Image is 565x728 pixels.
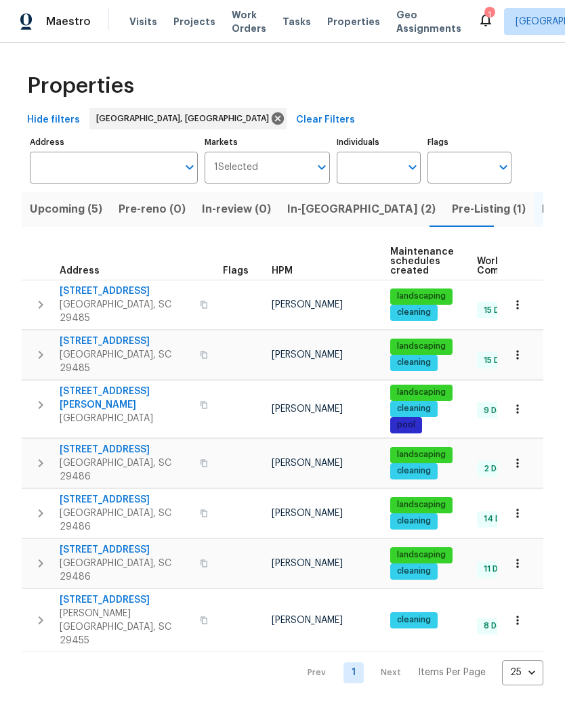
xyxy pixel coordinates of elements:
[392,357,436,368] span: cleaning
[60,412,192,425] span: [GEOGRAPHIC_DATA]
[312,158,331,177] button: Open
[202,200,271,219] span: In-review (0)
[214,162,258,173] span: 1 Selected
[60,543,192,557] span: [STREET_ADDRESS]
[478,405,518,416] span: 9 Done
[272,350,343,360] span: [PERSON_NAME]
[287,200,436,219] span: In-[GEOGRAPHIC_DATA] (2)
[272,300,343,309] span: [PERSON_NAME]
[27,112,80,129] span: Hide filters
[296,112,355,129] span: Clear Filters
[232,8,266,35] span: Work Orders
[403,158,422,177] button: Open
[484,8,494,22] div: 1
[30,138,198,146] label: Address
[30,200,102,219] span: Upcoming (5)
[27,79,134,93] span: Properties
[60,443,192,456] span: [STREET_ADDRESS]
[478,563,519,575] span: 11 Done
[119,200,186,219] span: Pre-reno (0)
[22,108,85,133] button: Hide filters
[478,620,518,632] span: 8 Done
[494,158,513,177] button: Open
[272,509,343,518] span: [PERSON_NAME]
[60,507,192,534] span: [GEOGRAPHIC_DATA], SC 29486
[272,266,293,276] span: HPM
[89,108,287,129] div: [GEOGRAPHIC_DATA], [GEOGRAPHIC_DATA]
[478,513,522,525] span: 14 Done
[390,247,454,276] span: Maintenance schedules created
[60,607,192,647] span: [PERSON_NAME][GEOGRAPHIC_DATA], SC 29455
[392,341,451,352] span: landscaping
[96,112,274,125] span: [GEOGRAPHIC_DATA], [GEOGRAPHIC_DATA]
[427,138,511,146] label: Flags
[60,493,192,507] span: [STREET_ADDRESS]
[60,456,192,484] span: [GEOGRAPHIC_DATA], SC 29486
[60,385,192,412] span: [STREET_ADDRESS][PERSON_NAME]
[327,15,380,28] span: Properties
[272,458,343,468] span: [PERSON_NAME]
[392,291,451,302] span: landscaping
[180,158,199,177] button: Open
[478,355,520,366] span: 15 Done
[418,666,486,679] p: Items Per Page
[392,565,436,577] span: cleaning
[477,257,562,276] span: Work Order Completion
[60,284,192,298] span: [STREET_ADDRESS]
[392,549,451,561] span: landscaping
[60,266,100,276] span: Address
[46,15,91,28] span: Maestro
[392,614,436,626] span: cleaning
[129,15,157,28] span: Visits
[60,557,192,584] span: [GEOGRAPHIC_DATA], SC 29486
[295,660,543,685] nav: Pagination Navigation
[173,15,215,28] span: Projects
[272,404,343,414] span: [PERSON_NAME]
[282,17,311,26] span: Tasks
[392,449,451,461] span: landscaping
[392,499,451,511] span: landscaping
[478,463,518,475] span: 2 Done
[502,655,543,690] div: 25
[392,387,451,398] span: landscaping
[291,108,360,133] button: Clear Filters
[452,200,526,219] span: Pre-Listing (1)
[392,403,436,414] span: cleaning
[60,298,192,325] span: [GEOGRAPHIC_DATA], SC 29485
[272,616,343,625] span: [PERSON_NAME]
[478,305,520,316] span: 15 Done
[392,307,436,318] span: cleaning
[60,335,192,348] span: [STREET_ADDRESS]
[392,419,421,431] span: pool
[392,465,436,477] span: cleaning
[392,515,436,527] span: cleaning
[60,348,192,375] span: [GEOGRAPHIC_DATA], SC 29485
[396,8,461,35] span: Geo Assignments
[343,662,364,683] a: Goto page 1
[205,138,331,146] label: Markets
[60,593,192,607] span: [STREET_ADDRESS]
[272,559,343,568] span: [PERSON_NAME]
[337,138,421,146] label: Individuals
[223,266,249,276] span: Flags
